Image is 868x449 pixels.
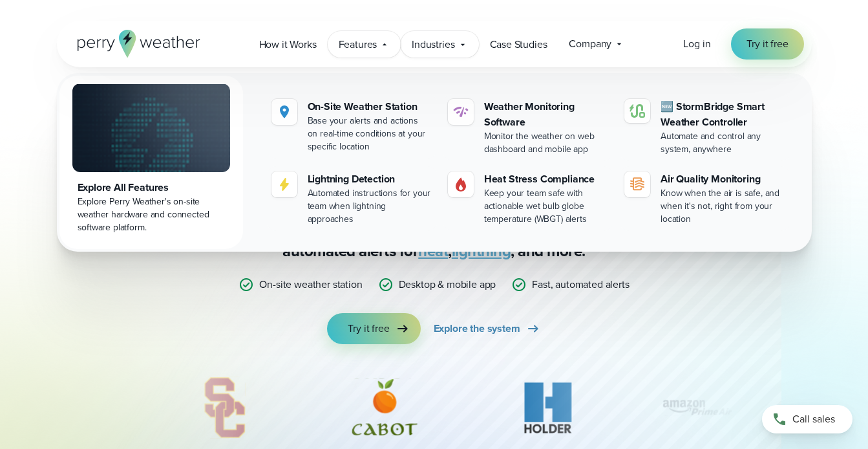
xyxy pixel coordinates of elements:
[185,375,264,440] img: University-of-Southern-California-USC.svg
[731,28,803,60] a: Try it free
[484,171,609,187] div: Heat Stress Compliance
[746,36,788,52] span: Try it free
[569,36,611,52] span: Company
[453,177,469,192] img: Gas.svg
[453,104,469,120] img: software-icon.svg
[661,187,785,226] div: Know when the air is safe, and when it's not, right from your location
[348,321,389,336] span: Try it free
[434,313,541,344] a: Explore the system
[443,166,614,231] a: Heat Stress Compliance Keep your team safe with actionable wet bulb globe temperature (WBGT) alerts
[619,94,790,161] a: 🆕 StormBridge Smart Weather Controller Automate and control any system, anywhere
[619,166,790,231] a: Air Quality Monitoring Know when the air is safe, and when it's not, right from your location
[479,31,558,58] a: Case Studies
[326,375,444,440] img: Cabot-Citrus-Farms.svg
[683,36,710,52] a: Log in
[653,375,741,440] div: 12 of 12
[443,94,614,161] a: Weather Monitoring Software Monitor the weather on web dashboard and mobile app
[683,36,710,51] span: Log in
[259,277,362,292] p: On-site weather station
[506,375,591,440] div: 11 of 12
[78,180,225,195] div: Explore All Features
[484,130,609,156] div: Monitor the weather on web dashboard and mobile app
[399,277,496,292] p: Desktop & mobile app
[630,177,645,192] img: aqi-icon.svg
[484,187,609,226] div: Keep your team safe with actionable wet bulb globe temperature (WBGT) alerts
[78,195,225,234] div: Explore Perry Weather's on-site weather hardware and connected software platform.
[630,104,645,118] img: stormbridge-icon-V6.svg
[532,277,629,292] p: Fast, automated alerts
[122,375,747,446] div: slideshow
[661,130,785,156] div: Automate and control any system, anywhere
[490,37,547,52] span: Case Studies
[434,321,520,336] span: Explore the system
[412,37,454,52] span: Industries
[176,199,693,261] p: Stop relying on weather apps you can’t trust — [PERSON_NAME] Weather delivers certainty with , ac...
[59,76,243,249] a: Explore All Features Explore Perry Weather's on-site weather hardware and connected software plat...
[339,37,377,52] span: Features
[277,104,292,120] img: Location.svg
[661,171,785,187] div: Air Quality Monitoring
[277,177,292,192] img: lightning-icon.svg
[327,313,420,344] a: Try it free
[308,99,432,115] div: On-Site Weather Station
[506,375,591,440] img: Holder.svg
[308,115,432,153] div: Base your alerts and actions on real-time conditions at your specific location
[792,411,835,427] span: Call sales
[326,375,444,440] div: 10 of 12
[653,375,741,440] img: Amazon-Air-logo.svg
[308,187,432,226] div: Automated instructions for your team when lightning approaches
[484,99,609,130] div: Weather Monitoring Software
[762,405,852,433] a: Call sales
[266,166,438,231] a: Lightning Detection Automated instructions for your team when lightning approaches
[259,37,317,52] span: How it Works
[308,171,432,187] div: Lightning Detection
[266,94,438,159] a: On-Site Weather Station Base your alerts and actions on real-time conditions at your specific loc...
[661,99,785,130] div: 🆕 StormBridge Smart Weather Controller
[248,31,328,58] a: How it Works
[185,375,264,440] div: 9 of 12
